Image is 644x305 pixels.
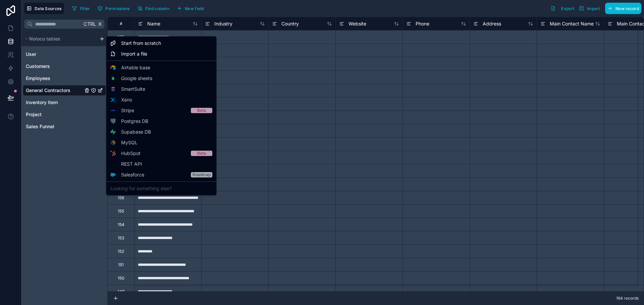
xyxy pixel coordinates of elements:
[121,161,142,167] span: REST API
[121,40,161,47] span: Start from scratch
[110,65,116,70] img: Airtable logo
[110,97,116,102] img: Xano logo
[193,172,211,177] div: Roadmap
[121,171,144,178] span: Salesforce
[110,86,116,92] img: SmartSuite
[110,108,116,113] img: Stripe logo
[197,108,206,113] div: Beta
[110,119,116,124] img: Postgres logo
[121,118,148,125] span: Postgres DB
[121,96,132,103] span: Xano
[197,151,206,156] div: Beta
[121,86,145,92] span: SmartSuite
[121,51,147,57] span: Import a file
[110,77,116,80] img: Google sheets logo
[121,139,138,146] span: MySQL
[110,140,116,145] img: MySQL logo
[121,75,152,82] span: Google sheets
[110,129,116,135] img: Supabase logo
[108,183,215,194] div: Looking for something else?
[121,129,151,135] span: Supabase DB
[110,151,115,156] img: HubSpot logo
[110,161,116,167] img: API icon
[121,64,150,71] span: Airtable base
[121,107,134,114] span: Stripe
[110,173,116,176] img: Salesforce
[121,150,141,157] span: HubSpot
